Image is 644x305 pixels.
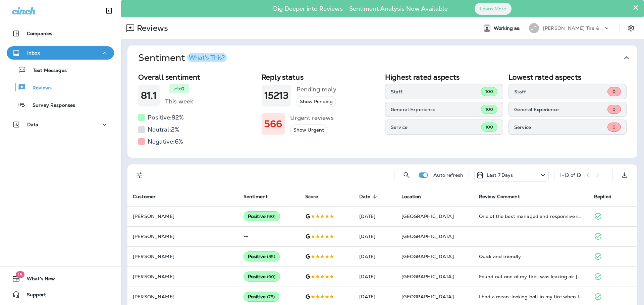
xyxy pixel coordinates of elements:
[133,46,643,70] button: SentimentWhat's This?
[138,73,256,81] h2: Overall sentiment
[7,63,114,77] button: Text Messages
[594,194,620,200] span: Replied
[401,274,453,280] span: [GEOGRAPHIC_DATA]
[401,294,453,300] span: [GEOGRAPHIC_DATA]
[594,194,611,200] span: Replied
[264,90,288,101] h1: 15213
[400,168,413,182] button: Search Reviews
[297,96,336,107] button: Show Pending
[7,80,114,94] button: Reviews
[26,68,67,74] p: Text Messages
[127,70,637,158] div: SentimentWhat's This?
[7,288,114,301] button: Support
[487,172,513,178] p: Last 7 Days
[244,251,280,261] div: Positive
[433,172,463,178] p: Auto refresh
[529,23,539,33] div: JT
[479,253,583,260] div: Quick and friendly
[27,31,52,36] p: Companies
[7,46,114,60] button: Inbox
[20,292,46,300] span: Support
[560,172,581,178] div: 1 - 13 of 13
[7,118,114,131] button: Data
[354,246,396,266] td: [DATE]
[479,213,583,220] div: One of the best managed and responsive shops I have dealt with in my 56 years of driving. Honest,...
[305,194,318,200] span: Score
[238,226,300,246] td: --
[244,272,280,282] div: Positive
[475,3,512,15] button: Learn More
[187,53,227,62] button: What's This?
[354,266,396,287] td: [DATE]
[391,89,481,94] p: Staff
[479,194,520,200] span: Review Comment
[479,293,583,300] div: I had a mean-looking bolt in my tire when I drove in without an appointment. The man in the offic...
[26,102,75,109] p: Survey Responses
[359,194,371,200] span: Date
[178,85,184,92] p: +0
[267,294,275,300] span: ( 75 )
[625,22,637,34] button: Settings
[7,27,114,40] button: Companies
[494,25,522,31] span: Working as:
[133,194,164,200] span: Customer
[244,194,276,200] span: Sentiment
[100,4,118,17] button: Collapse Sidebar
[508,73,627,81] h2: Lowest rated aspects
[16,271,24,278] span: 15
[27,122,39,127] p: Data
[612,89,615,94] span: 0
[267,274,276,280] span: ( 90 )
[290,125,327,136] button: Show Urgent
[148,112,184,123] h5: Positive: 92 %
[26,85,52,91] p: Reviews
[244,211,280,221] div: Positive
[262,73,380,81] h2: Reply status
[401,194,421,200] span: Location
[618,168,631,182] button: Export as CSV
[244,292,279,302] div: Positive
[391,125,481,130] p: Service
[133,194,156,200] span: Customer
[133,234,233,239] p: [PERSON_NAME]
[485,89,493,94] span: 100
[514,125,607,130] p: Service
[290,112,334,123] h5: Urgent reviews
[7,272,114,285] button: 15What's New
[479,273,583,280] div: Found out one of my tires was leaking air on Wednesday evening. Thursday, when I got off work, I ...
[133,168,146,182] button: Filters
[354,206,396,226] td: [DATE]
[485,106,493,112] span: 100
[189,55,225,61] div: What's This?
[354,226,396,246] td: [DATE]
[133,214,233,219] p: [PERSON_NAME]
[297,84,336,95] h5: Pending reply
[612,124,615,130] span: 0
[359,194,379,200] span: Date
[385,73,503,81] h2: Highest rated aspects
[514,89,607,94] p: Staff
[27,50,40,56] p: Inbox
[141,90,157,101] h1: 81.1
[264,119,282,130] h1: 566
[254,8,467,10] p: Dig Deeper into Reviews - Sentiment Analysis Now Available
[612,106,615,112] span: 0
[633,2,639,13] button: Close
[267,254,275,259] span: ( 85 )
[543,25,603,31] p: [PERSON_NAME] Tire & Auto
[133,294,233,299] p: [PERSON_NAME]
[401,253,453,259] span: [GEOGRAPHIC_DATA]
[148,136,183,147] h5: Negative: 6 %
[7,98,114,112] button: Survey Responses
[391,107,481,112] p: General Experience
[165,96,193,107] h5: This week
[401,213,453,219] span: [GEOGRAPHIC_DATA]
[514,107,607,112] p: General Experience
[401,194,430,200] span: Location
[485,124,493,130] span: 100
[148,124,179,135] h5: Neutral: 2 %
[138,52,227,64] h1: Sentiment
[133,274,233,279] p: [PERSON_NAME]
[244,194,268,200] span: Sentiment
[20,276,55,284] span: What's New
